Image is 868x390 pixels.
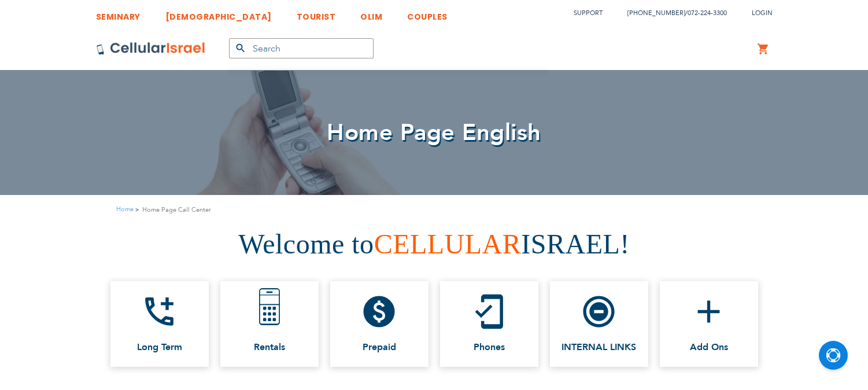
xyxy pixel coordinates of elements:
[407,3,448,24] a: COUPLES
[110,281,209,367] a: add_ic_call Long Term
[254,342,285,352] span: Rentals
[550,281,648,367] a: do_not_disturb_on_total_silence INTERNAL LINKS
[374,229,522,259] span: CELLULAR
[9,225,859,264] h1: Welcome to ISRAEL!
[96,42,206,56] img: Cellular Israel Logo
[690,342,728,352] span: Add Ons
[116,205,134,214] a: Home
[327,117,541,149] span: Home Page English
[360,3,382,24] a: OLIM
[470,293,508,330] i: mobile_friendly
[688,9,727,17] a: 072-224-3300
[220,281,319,367] a: Rentals
[165,3,272,24] a: [DEMOGRAPHIC_DATA]
[562,342,636,352] span: INTERNAL LINKS
[360,293,398,330] i: paid
[580,293,618,330] i: do_not_disturb_on_total_silence
[330,281,429,367] a: paid Prepaid
[752,9,773,17] span: Login
[627,9,685,17] a: [PHONE_NUMBER]
[297,3,336,24] a: TOURIST
[616,5,727,21] li: /
[474,342,505,352] span: Phones
[229,38,374,58] input: Search
[440,281,538,367] a: mobile_friendly Phones
[141,293,178,330] i: add_ic_call
[660,281,758,367] a: add Add Ons
[96,3,141,24] a: SEMINARY
[142,204,211,215] strong: Home Page Call Center
[137,342,182,352] span: Long Term
[690,293,727,330] i: add
[574,9,603,17] a: Support
[363,342,396,352] span: Prepaid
